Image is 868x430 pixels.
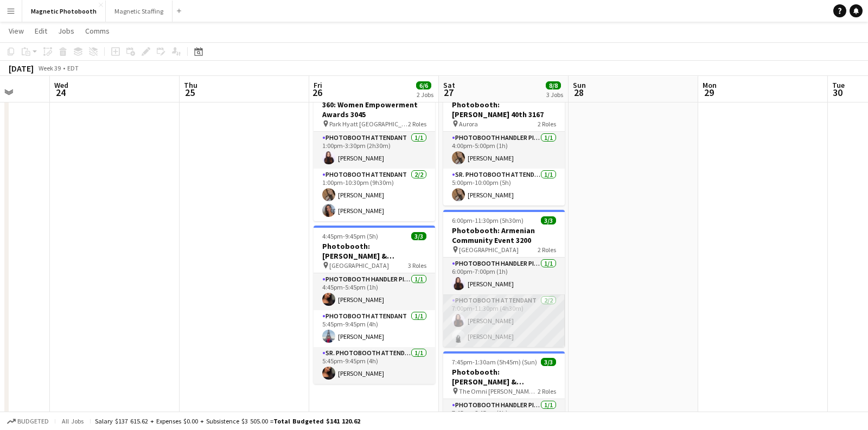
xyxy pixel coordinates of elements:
[314,169,435,221] app-card-role: Photobooth Attendant2/21:00pm-10:30pm (9h30m)[PERSON_NAME][PERSON_NAME]
[4,24,28,38] a: View
[546,81,561,89] span: 8/8
[443,132,565,169] app-card-role: Photobooth Handler Pick-Up/Drop-Off1/14:00pm-5:00pm (1h)[PERSON_NAME]
[322,232,378,240] span: 4:45pm-9:45pm (5h)
[443,367,565,387] h3: Photobooth: [PERSON_NAME] & [PERSON_NAME]'s Wedding 3136
[416,81,431,89] span: 6/6
[408,261,426,269] span: 3 Roles
[314,226,435,384] app-job-card: 4:45pm-9:45pm (5h)3/3Photobooth: [PERSON_NAME] & [PERSON_NAME]'s Engagement Party 3017 [GEOGRAPHI...
[541,358,556,366] span: 3/3
[538,120,556,128] span: 2 Roles
[5,415,50,427] button: Budgeted
[273,417,360,425] span: Total Budgeted $141 120.62
[17,418,49,425] span: Budgeted
[314,80,322,90] span: Fri
[53,86,68,99] span: 24
[411,232,426,240] span: 3/3
[408,120,426,128] span: 2 Roles
[184,80,197,90] span: Thu
[443,84,565,206] app-job-card: 4:00pm-10:00pm (6h)2/2Photobooth: [PERSON_NAME] 40th 3167 Aurora2 RolesPhotobooth Handler Pick-Up...
[459,120,478,128] span: Aurora
[314,273,435,310] app-card-role: Photobooth Handler Pick-Up/Drop-Off1/14:45pm-5:45pm (1h)[PERSON_NAME]
[106,1,173,22] button: Magnetic Staffing
[459,246,519,254] span: [GEOGRAPHIC_DATA]
[85,26,110,36] span: Comms
[314,100,435,119] h3: 360: Women Empowerment Awards 3045
[701,86,717,99] span: 29
[443,80,455,90] span: Sat
[443,294,565,347] app-card-role: Photobooth Attendant2/27:00pm-11:30pm (4h30m)[PERSON_NAME][PERSON_NAME]
[182,86,197,99] span: 25
[831,86,845,99] span: 30
[314,310,435,347] app-card-role: Photobooth Attendant1/15:45pm-9:45pm (4h)[PERSON_NAME]
[443,169,565,206] app-card-role: Sr. Photobooth Attendant1/15:00pm-10:00pm (5h)[PERSON_NAME]
[60,417,86,425] span: All jobs
[538,246,556,254] span: 2 Roles
[30,24,52,38] a: Edit
[443,210,565,347] app-job-card: 6:00pm-11:30pm (5h30m)3/3Photobooth: Armenian Community Event 3200 [GEOGRAPHIC_DATA]2 RolesPhotob...
[452,358,537,366] span: 7:45pm-1:30am (5h45m) (Sun)
[35,26,47,36] span: Edit
[541,216,556,224] span: 3/3
[329,120,408,128] span: Park Hyatt [GEOGRAPHIC_DATA]
[538,387,556,395] span: 2 Roles
[443,100,565,119] h3: Photobooth: [PERSON_NAME] 40th 3167
[36,64,63,72] span: Week 39
[312,86,322,99] span: 26
[314,132,435,169] app-card-role: Photobooth Attendant1/11:00pm-3:30pm (2h30m)[PERSON_NAME]
[571,86,586,99] span: 28
[314,347,435,384] app-card-role: Sr. Photobooth Attendant1/15:45pm-9:45pm (4h)[PERSON_NAME]
[81,24,114,38] a: Comms
[442,86,455,99] span: 27
[417,91,433,99] div: 2 Jobs
[314,84,435,221] app-job-card: 1:00pm-10:30pm (9h30m)3/3360: Women Empowerment Awards 3045 Park Hyatt [GEOGRAPHIC_DATA]2 RolesPh...
[22,1,106,22] button: Magnetic Photobooth
[314,241,435,261] h3: Photobooth: [PERSON_NAME] & [PERSON_NAME]'s Engagement Party 3017
[703,80,717,90] span: Mon
[459,387,538,395] span: The Omni [PERSON_NAME][GEOGRAPHIC_DATA]
[573,80,586,90] span: Sun
[443,226,565,245] h3: Photobooth: Armenian Community Event 3200
[54,80,68,90] span: Wed
[832,80,845,90] span: Tue
[329,261,389,269] span: [GEOGRAPHIC_DATA]
[546,91,563,99] div: 3 Jobs
[9,63,34,74] div: [DATE]
[9,26,24,36] span: View
[54,24,79,38] a: Jobs
[95,417,360,425] div: Salary $137 615.62 + Expenses $0.00 + Subsistence $3 505.00 =
[58,26,74,36] span: Jobs
[443,258,565,294] app-card-role: Photobooth Handler Pick-Up/Drop-Off1/16:00pm-7:00pm (1h)[PERSON_NAME]
[452,216,524,224] span: 6:00pm-11:30pm (5h30m)
[67,64,79,72] div: EDT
